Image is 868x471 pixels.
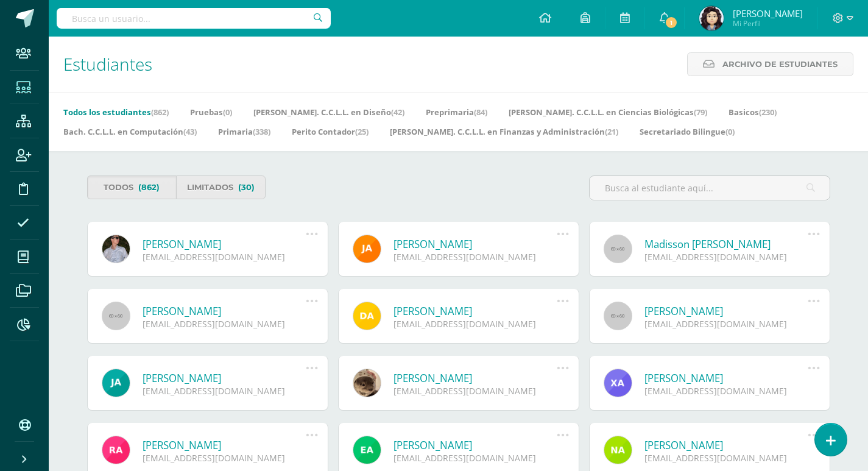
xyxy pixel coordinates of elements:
div: [EMAIL_ADDRESS][DOMAIN_NAME] [644,385,808,397]
a: [PERSON_NAME] [143,371,306,385]
div: [EMAIL_ADDRESS][DOMAIN_NAME] [644,251,808,263]
a: [PERSON_NAME]. C.C.L.L. en Ciencias Biológicas(79) [509,102,707,122]
span: (338) [253,126,270,137]
a: [PERSON_NAME] [143,237,306,251]
div: [EMAIL_ADDRESS][DOMAIN_NAME] [143,385,306,397]
a: [PERSON_NAME]. C.C.L.L. en Diseño(42) [253,102,404,122]
a: Todos los estudiantes(862) [63,102,169,122]
a: [PERSON_NAME] [143,438,306,452]
div: [EMAIL_ADDRESS][DOMAIN_NAME] [393,318,557,330]
div: [EMAIL_ADDRESS][DOMAIN_NAME] [393,385,557,397]
a: Madisson [PERSON_NAME] [644,237,808,251]
a: Limitados(30) [176,175,266,199]
a: [PERSON_NAME] [644,438,808,452]
a: [PERSON_NAME] [393,237,557,251]
a: Bach. C.C.L.L. en Computación(43) [63,122,197,141]
input: Busca un usuario... [57,8,331,29]
span: (79) [694,107,707,118]
div: [EMAIL_ADDRESS][DOMAIN_NAME] [644,318,808,330]
span: (43) [183,126,197,137]
span: (30) [238,176,255,199]
div: [EMAIL_ADDRESS][DOMAIN_NAME] [644,452,808,464]
a: Todos(862) [87,175,177,199]
span: (0) [725,126,735,137]
span: (862) [138,176,160,199]
div: [EMAIL_ADDRESS][DOMAIN_NAME] [393,452,557,464]
div: [EMAIL_ADDRESS][DOMAIN_NAME] [393,251,557,263]
span: (84) [474,107,487,118]
a: [PERSON_NAME] [143,304,306,318]
span: (0) [223,107,232,118]
a: Preprimaria(84) [426,102,487,122]
span: (25) [355,126,369,137]
a: Secretariado Bilingue(0) [640,122,735,141]
a: [PERSON_NAME] [393,438,557,452]
span: Archivo de Estudiantes [722,53,838,76]
span: (230) [759,107,777,118]
div: [EMAIL_ADDRESS][DOMAIN_NAME] [143,452,306,464]
span: Estudiantes [63,52,152,76]
a: Pruebas(0) [190,102,232,122]
div: [EMAIL_ADDRESS][DOMAIN_NAME] [143,251,306,263]
a: Basicos(230) [729,102,777,122]
a: Archivo de Estudiantes [687,52,853,76]
a: [PERSON_NAME] [393,304,557,318]
span: (862) [151,107,169,118]
a: [PERSON_NAME] [644,304,808,318]
a: [PERSON_NAME] [393,371,557,385]
a: [PERSON_NAME] [644,371,808,385]
a: [PERSON_NAME]. C.C.L.L. en Finanzas y Administración(21) [390,122,618,141]
img: 4a36afa2eeb43123b5abaa81a32d1e46.png [699,6,724,30]
input: Busca al estudiante aquí... [590,176,830,200]
span: [PERSON_NAME] [733,7,803,19]
span: (21) [605,126,618,137]
a: Perito Contador(25) [292,122,369,141]
span: 1 [665,16,678,29]
span: Mi Perfil [733,18,803,29]
span: (42) [391,107,404,118]
a: Primaria(338) [218,122,270,141]
div: [EMAIL_ADDRESS][DOMAIN_NAME] [143,318,306,330]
